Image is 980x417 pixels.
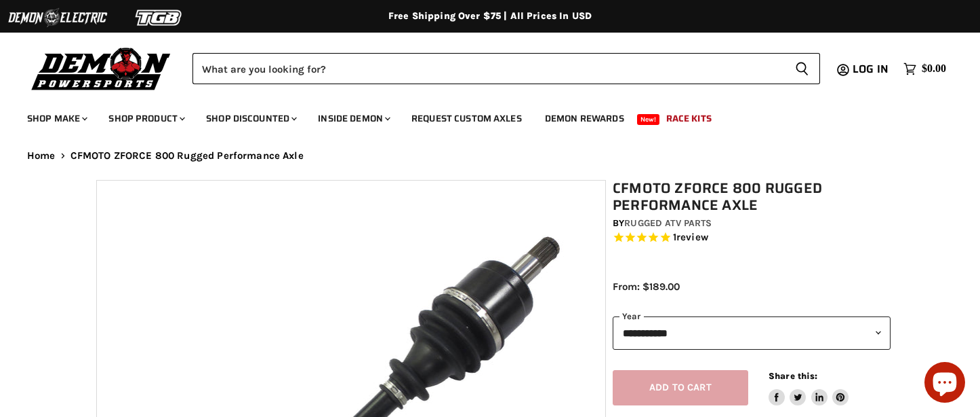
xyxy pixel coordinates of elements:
span: Rated 5.0 out of 5 stars 1 reviews [613,231,891,245]
div: by [613,216,891,231]
span: $0.00 [922,62,946,75]
a: Request Custom Axles [401,105,532,132]
img: Demon Electric Logo 2 [7,5,108,31]
form: Product [192,53,820,84]
img: TGB Logo 2 [108,5,210,31]
input: Search [192,53,784,84]
a: Home [27,150,56,162]
a: Shop Product [98,105,193,132]
a: Shop Discounted [196,105,305,132]
a: Log in [846,63,897,75]
span: From: $189.00 [613,280,680,293]
a: Demon Rewards [535,105,634,132]
select: year [613,316,891,350]
h1: CFMOTO ZFORCE 800 Rugged Performance Axle [613,180,891,214]
button: Search [784,53,820,84]
inbox-online-store-chat: Shopify online store chat [920,362,969,406]
a: Race Kits [656,105,722,132]
span: New! [637,114,660,125]
a: $0.00 [897,59,953,79]
aside: Share this: [769,370,849,406]
a: Inside Demon [308,105,399,132]
span: CFMOTO ZFORCE 800 Rugged Performance Axle [70,150,304,162]
span: 1 reviews [673,232,708,244]
span: Log in [853,60,889,77]
ul: Main menu [17,99,943,132]
span: review [676,232,708,244]
img: Demon Powersports [27,44,176,92]
span: Share this: [769,371,817,381]
a: Rugged ATV Parts [624,217,712,229]
a: Shop Make [17,105,96,132]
